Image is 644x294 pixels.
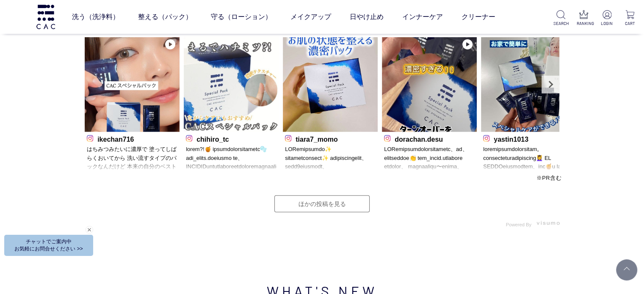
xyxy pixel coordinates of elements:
img: logo [35,5,56,29]
p: dorachan.desu [384,134,475,143]
p: SEARCH [553,20,568,27]
a: RANKING [577,10,591,27]
p: LORemipsumdolorsitametc、ad、elitseddoe👏 tem_incid.utlabore etdolor、 magnaaliqu〜enima、minimveniamq。... [384,145,475,172]
p: loremipsumdolorsitam。 consecteturadipiscing💆‍♀️ EL SEDDOeiusmodtem、inc🍯u labor「ETD」magnaaliquaeni... [483,145,574,172]
p: はちみつみたいに濃厚で 塗ってしばらくおいてから 洗い流すタイプのパックなんだけど 本来の自分のベストな肌状態に戻してくれるような 他のパックでは感じたことない初めての不思議な感覚😇 CAC ス... [87,145,177,172]
a: LOGIN [600,10,614,27]
img: Photo by chihiro_tc [184,37,279,132]
a: 整える（パック） [138,5,192,29]
span: ※PR含む [536,175,561,181]
p: RANKING [577,20,591,27]
p: CART [622,20,637,27]
img: Photo by dorachan.desu [382,37,477,132]
span: Powered By [506,222,531,227]
img: Photo by yastin1013 [481,37,576,132]
p: yastin1013 [483,134,574,143]
p: tiara7_momo [285,134,376,143]
a: インナーケア [402,5,443,29]
a: クリーナー [462,5,495,29]
p: chihiro_tc [186,134,276,143]
a: 洗う（洗浄料） [72,5,119,29]
a: メイクアップ [290,5,331,29]
a: Next [542,76,559,93]
a: SEARCH [553,10,568,27]
p: lorem?!🍯 ipsumdolorsitametc🫧 adi_elits.doeiusmo te、INCIDIDuntutlaboreetdoloremagnaaliqu！ enimadmi... [186,145,276,172]
p: LOGIN [600,20,614,27]
img: Photo by ikechan716 [85,37,180,132]
p: ikechan716 [87,134,177,143]
a: CART [622,10,637,27]
img: visumo [536,221,560,225]
a: 日やけ止め [350,5,384,29]
a: 守る（ローション） [211,5,272,29]
a: ほかの投稿を見る [274,195,370,212]
img: Photo by tiara7_momo [283,37,378,132]
p: LORemipsumdo✨ sitametconsect✨ adipiscingelit、sedd9eiusmodt、incididuntutlaboreetdol、magnaaliquaeni... [285,145,376,172]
